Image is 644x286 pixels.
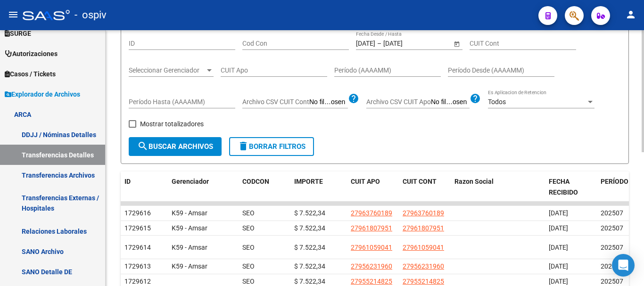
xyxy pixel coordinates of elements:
[612,254,635,277] div: Open Intercom Messenger
[242,262,255,270] span: SEO
[172,224,207,232] span: K59 - Amsar
[601,209,623,217] span: 202507
[8,9,19,20] mat-icon: menu
[431,98,470,106] input: Archivo CSV CUIT Apo
[294,178,323,185] span: IMPORTE
[601,244,623,251] span: 202507
[549,178,578,196] span: FECHA RECIBIDO
[239,172,272,203] datatable-header-cell: CODCON
[124,224,151,232] span: 1729615
[74,5,107,25] span: - ospiv
[242,244,255,251] span: SEO
[172,244,207,251] span: K59 - Amsar
[242,98,309,106] span: Archivo CSV CUIT Cont
[5,89,80,99] span: Explorador de Archivos
[348,93,359,104] mat-icon: help
[351,209,392,217] span: 27963760189
[454,178,494,185] span: Razon Social
[124,262,151,270] span: 1729613
[137,140,149,152] mat-icon: search
[351,178,380,185] span: CUIT APO
[601,224,623,232] span: 202507
[403,224,444,232] span: 27961807951
[601,262,623,270] span: 202507
[242,178,269,185] span: CODCON
[625,9,636,20] mat-icon: person
[238,142,305,151] span: Borrar Filtros
[549,224,568,232] span: [DATE]
[601,278,623,285] span: 202507
[351,262,392,270] span: 27956231960
[294,278,325,285] span: $ 7.522,34
[124,244,151,251] span: 1729614
[5,69,56,79] span: Casos / Tickets
[356,40,375,48] input: Fecha inicio
[383,40,429,48] input: Fecha fin
[129,137,222,156] button: Buscar Archivos
[470,93,481,104] mat-icon: help
[403,262,444,270] span: 27956231960
[545,172,597,203] datatable-header-cell: FECHA RECIBIDO
[242,209,255,217] span: SEO
[242,278,255,285] span: SEO
[124,178,131,185] span: ID
[549,278,568,285] span: [DATE]
[403,178,437,185] span: CUIT CONT
[351,224,392,232] span: 27961807951
[172,209,207,217] span: K59 - Amsar
[403,209,444,217] span: 27963760189
[172,178,209,185] span: Gerenciador
[238,140,249,152] mat-icon: delete
[290,172,347,203] datatable-header-cell: IMPORTE
[294,224,325,232] span: $ 7.522,34
[549,209,568,217] span: [DATE]
[309,98,348,106] input: Archivo CSV CUIT Cont
[366,98,431,106] span: Archivo CSV CUIT Apo
[168,172,239,203] datatable-header-cell: Gerenciador
[597,172,635,203] datatable-header-cell: PERÍODO
[451,172,545,203] datatable-header-cell: Razon Social
[124,278,151,285] span: 1729612
[601,178,628,185] span: PERÍODO
[294,209,325,217] span: $ 7.522,34
[129,66,205,74] span: Seleccionar Gerenciador
[452,39,462,49] button: Open calendar
[137,142,213,151] span: Buscar Archivos
[549,244,568,251] span: [DATE]
[121,172,168,203] datatable-header-cell: ID
[549,262,568,270] span: [DATE]
[351,278,392,285] span: 27955214825
[351,244,392,251] span: 27961059041
[294,244,325,251] span: $ 7.522,34
[488,98,506,106] span: Todos
[140,118,204,130] span: Mostrar totalizadores
[172,262,207,270] span: K59 - Amsar
[5,28,31,39] span: SURGE
[403,244,444,251] span: 27961059041
[347,172,399,203] datatable-header-cell: CUIT APO
[377,40,381,48] span: –
[399,172,451,203] datatable-header-cell: CUIT CONT
[229,137,314,156] button: Borrar Filtros
[403,278,444,285] span: 27955214825
[124,209,151,217] span: 1729616
[242,224,255,232] span: SEO
[5,49,58,59] span: Autorizaciones
[294,262,325,270] span: $ 7.522,34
